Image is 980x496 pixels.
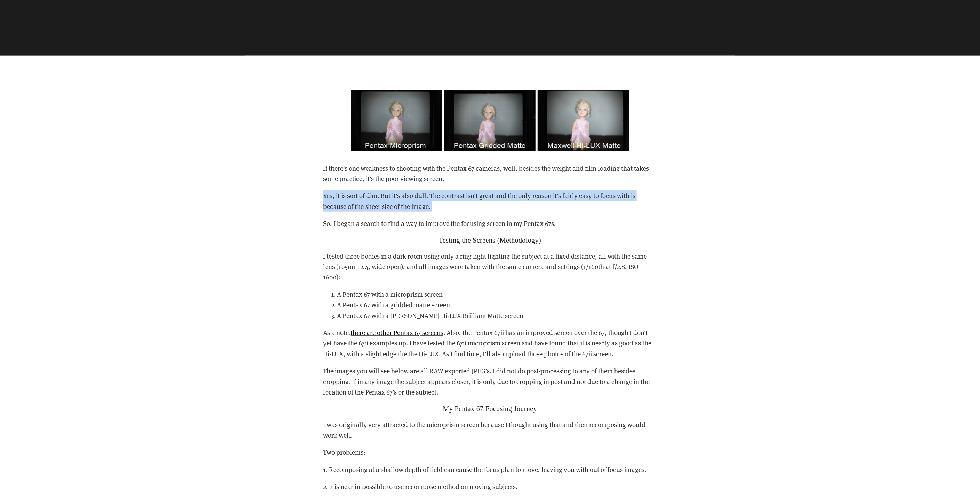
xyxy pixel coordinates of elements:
img: Pentax 67 Focusing Screen Comparison [351,90,629,151]
p: If there's one weakness to shooting with the Pentax 67 cameras, well, besides the weight and film... [323,163,657,184]
p: I was originally very attracted to the microprism screen because I thought using that and then re... [323,420,657,441]
p: I tested three bodies in a dark room using only a ring light lighting the subject at a fixed dist... [323,251,657,283]
li: A Pentax 67 with a gridded matte screen [337,300,657,310]
a: there are other Pentax 67 screens [351,328,443,337]
p: The images you will see below are all RAW exported JPEG's. I did not do post-processing to any of... [323,366,657,397]
p: So, I began a search to find a way to improve the focusing screen in my Pentax 67s. [323,218,657,229]
p: Yes, it is sort of dim. But it's also dull. The contrast isn't great and the only reason it's fai... [323,190,657,212]
p: As a note, . Also, the Pentax 67ii has an improved screen over the 67, though I don't yet have th... [323,327,657,359]
li: A Pentax 67 with a [PERSON_NAME] Hi-LUX Brilliant Matte screen [337,310,657,321]
h2: My Pentax 67 Focusing Journey [323,405,657,413]
p: 1. Recomposing at a shallow depth of field can cause the focus plan to move, leaving you with out... [323,464,657,475]
h2: Testing the Screens (Methodology) [323,236,657,244]
li: A Pentax 67 with a microprism screen [337,289,657,300]
p: 2. It is near impossible to use recompose method on moving subjects. [323,481,657,492]
p: Two problems: [323,447,657,457]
